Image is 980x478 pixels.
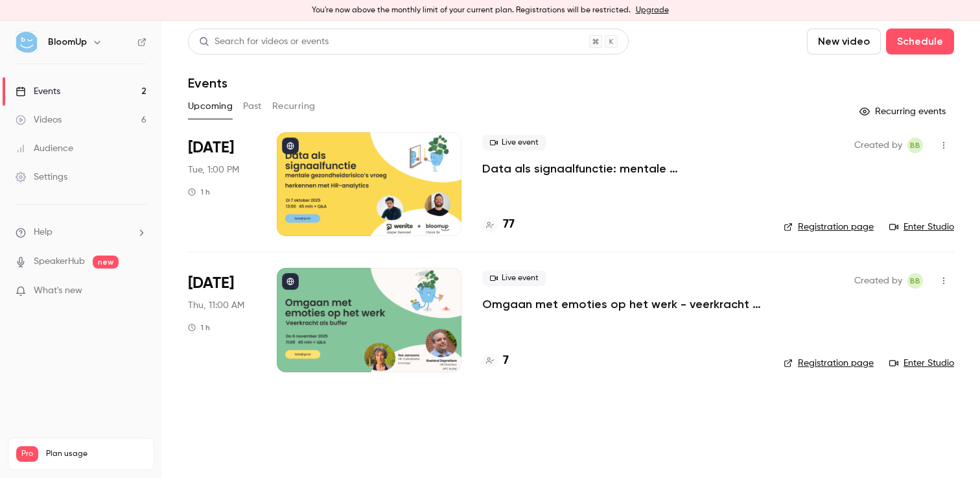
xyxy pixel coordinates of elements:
div: Videos [16,114,62,126]
div: Nov 6 Thu, 11:00 AM (Europe/Brussels) [188,268,256,372]
button: Recurring events [854,101,954,122]
button: New video [807,29,881,54]
h6: BloomUp [48,36,87,49]
span: Live event [482,270,546,286]
div: Search for videos or events [199,35,329,49]
button: Schedule [886,29,954,54]
a: Enter Studio [889,357,954,370]
li: help-dropdown-opener [16,226,146,239]
span: Plan usage [46,449,146,459]
span: Benjamin Bergers [907,137,923,153]
span: Help [34,226,52,239]
h1: Events [188,75,227,91]
a: 7 [482,352,509,370]
span: Benjamin Bergers [907,273,923,289]
button: Recurring [272,96,316,117]
div: Settings [16,171,67,184]
img: BloomUp [16,32,37,53]
div: Audience [16,142,73,155]
div: Oct 7 Tue, 1:00 PM (Europe/Brussels) [188,132,256,236]
span: [DATE] [188,137,234,158]
a: SpeakerHub [34,255,85,269]
iframe: Noticeable Trigger [131,285,146,297]
span: Pro [16,446,38,462]
span: Created by [854,137,902,153]
span: Created by [854,273,902,289]
div: 1 h [188,187,210,197]
a: Registration page [784,357,874,370]
a: Upgrade [636,5,669,16]
div: Events [16,85,60,98]
span: BB [910,137,920,153]
span: BB [910,273,920,289]
h4: 7 [503,352,509,370]
span: Tue, 1:00 PM [188,163,239,176]
h4: 77 [503,216,515,233]
span: What's new [34,284,82,298]
a: Omgaan met emoties op het werk - veerkracht als buffer [482,296,763,312]
span: new [93,256,119,269]
a: 77 [482,216,515,233]
span: Thu, 11:00 AM [188,299,244,312]
a: Enter Studio [889,221,954,233]
button: Past [243,96,262,117]
span: Live event [482,135,546,150]
div: 1 h [188,322,210,333]
a: Data als signaalfunctie: mentale gezondheidsrisico’s vroeg herkennen met HR-analytics [482,161,763,176]
span: [DATE] [188,273,234,294]
button: Upcoming [188,96,233,117]
a: Registration page [784,221,874,233]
